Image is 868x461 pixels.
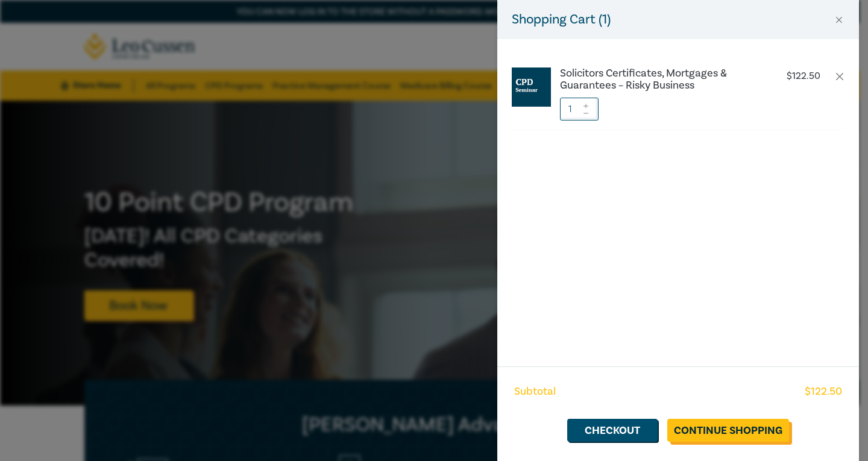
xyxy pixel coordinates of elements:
[512,10,611,30] h5: Shopping Cart ( 1 )
[667,419,789,442] a: Continue Shopping
[787,71,820,82] p: $ 122.50
[512,67,551,107] img: CPD%20Seminar.jpg
[834,14,844,25] button: Close
[514,384,556,400] span: Subtotal
[567,419,658,442] a: Checkout
[560,98,599,121] input: 1
[805,384,842,400] span: $ 122.50
[560,67,760,92] a: Solicitors Certificates, Mortgages & Guarantees – Risky Business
